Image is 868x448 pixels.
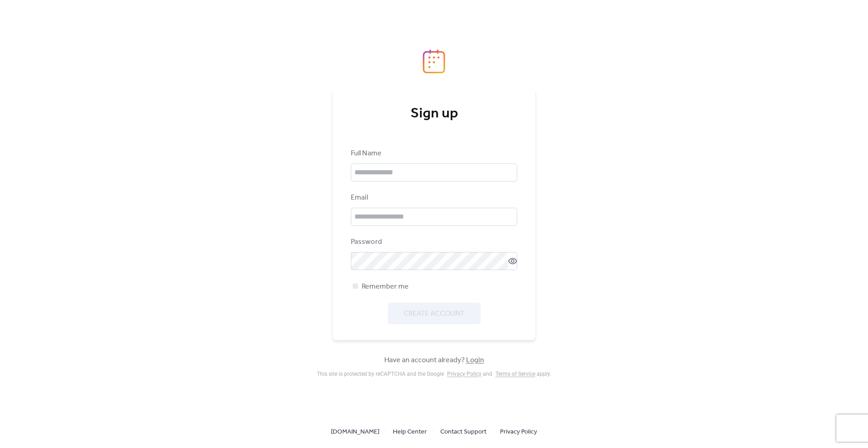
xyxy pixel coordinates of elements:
[500,426,537,437] a: Privacy Policy
[331,427,379,438] span: [DOMAIN_NAME]
[447,371,481,377] a: Privacy Policy
[393,427,427,438] span: Help Center
[440,426,486,437] a: Contact Support
[317,371,551,377] div: This site is protected by reCAPTCHA and the Google and apply .
[500,427,537,438] span: Privacy Policy
[384,355,484,366] span: Have an account already?
[393,426,427,437] a: Help Center
[351,237,515,247] div: Password
[351,148,515,159] div: Full Name
[423,49,445,74] img: logo
[351,105,517,123] div: Sign up
[362,281,409,292] span: Remember me
[466,353,484,367] a: Login
[351,192,515,203] div: Email
[331,426,379,437] a: [DOMAIN_NAME]
[440,427,486,438] span: Contact Support
[495,371,535,377] a: Terms of Service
